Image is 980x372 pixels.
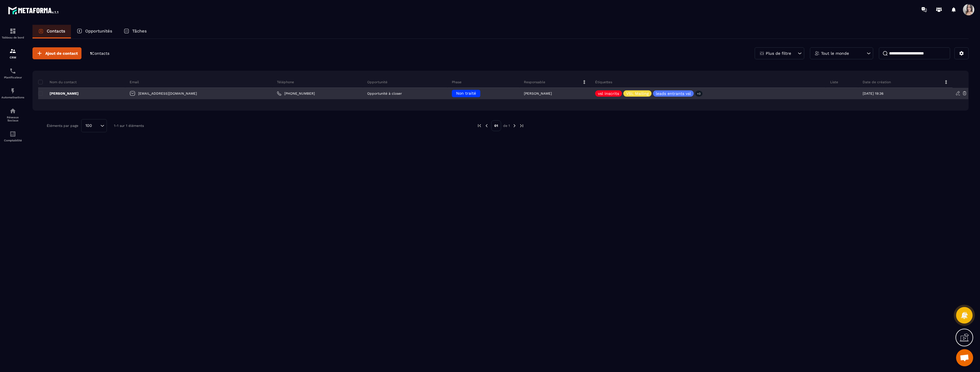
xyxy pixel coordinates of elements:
p: Date de création [863,80,891,84]
p: Nom du contact [38,80,77,84]
p: Phase [452,80,462,84]
input: Search for option [94,123,99,129]
p: 1 [90,51,109,56]
p: Étiquettes [595,80,612,84]
span: 100 [83,123,94,129]
a: Ouvrir le chat [956,349,973,366]
p: +3 [695,91,703,97]
span: Ajout de contact [45,50,78,56]
img: next [512,123,517,128]
p: Email [130,80,139,84]
a: automationsautomationsAutomatisations [1,83,24,103]
img: logo [8,5,59,15]
img: automations [9,88,16,94]
img: prev [484,123,489,128]
img: social-network [9,107,16,114]
span: Contacts [92,51,109,56]
p: Comptabilité [1,139,24,142]
p: Tableau de bord [1,36,24,39]
img: next [519,123,524,128]
p: Liste [830,80,838,84]
img: prev [477,123,482,128]
p: Éléments par page [47,124,78,128]
p: 01 [491,120,501,131]
p: CRM [1,56,24,59]
img: scheduler [9,68,16,74]
p: leads entrants vsl [656,92,691,95]
p: VSL Mailing [626,92,649,95]
p: Opportunité à closer [367,92,402,95]
p: Responsable [524,80,545,84]
p: vsl inscrits [598,92,619,95]
a: Opportunités [71,25,118,38]
p: Planificateur [1,76,24,79]
p: Tâches [132,29,147,34]
img: formation [9,48,16,54]
p: Opportunité [367,80,387,84]
p: Automatisations [1,96,24,99]
p: Tout le monde [821,51,849,55]
a: formationformationCRM [1,43,24,63]
p: 1-1 sur 1 éléments [114,124,144,128]
p: [PERSON_NAME] [524,92,552,95]
p: Réseaux Sociaux [1,116,24,122]
p: Plus de filtre [766,51,791,55]
button: Ajout de contact [32,47,81,59]
p: [PERSON_NAME] [38,91,79,96]
a: [PHONE_NUMBER] [277,91,315,96]
p: [DATE] 19:36 [863,92,883,95]
p: Téléphone [277,80,294,84]
p: de 1 [503,123,510,128]
a: Tâches [118,25,152,38]
p: Contacts [47,29,65,34]
a: schedulerschedulerPlanificateur [1,63,24,83]
div: Search for option [81,119,107,132]
a: formationformationTableau de bord [1,23,24,43]
img: formation [9,28,16,34]
img: accountant [9,131,16,137]
a: social-networksocial-networkRéseaux Sociaux [1,103,24,126]
p: Opportunités [85,29,112,34]
a: accountantaccountantComptabilité [1,126,24,146]
a: Contacts [32,25,71,38]
span: Non traité [456,91,476,95]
